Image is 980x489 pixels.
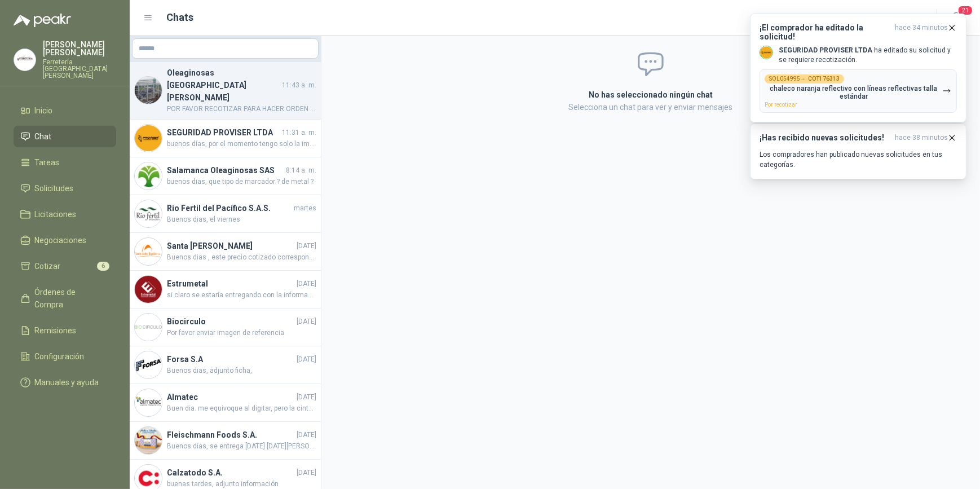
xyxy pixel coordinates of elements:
[135,351,162,378] img: Company Logo
[130,309,321,346] a: Company LogoBiocirculo[DATE]Por favor enviar imagen de referencia
[297,430,316,440] span: [DATE]
[167,328,316,338] span: Por favor enviar imagen de referencia
[167,10,194,25] h1: Chats
[282,80,316,91] span: 11:43 a. m.
[297,316,316,327] span: [DATE]
[454,89,847,101] h2: No has seleccionado ningún chat
[294,203,316,214] span: martes
[760,149,957,170] p: Los compradores han publicado nuevas solicitudes en tus categorías.
[282,127,316,138] span: 11:31 a. m.
[167,441,316,452] span: Buenos dias, se entrega [DATE] [DATE][PERSON_NAME]
[760,23,890,41] h3: ¡El comprador ha editado la solicitud!
[43,41,116,56] p: [PERSON_NAME] [PERSON_NAME]
[97,262,109,271] span: 6
[167,126,280,139] h4: SEGURIDAD PROVISER LTDA
[167,164,284,177] h4: Salamanca Oleaginosas SAS
[35,182,74,195] span: Solicitudes
[14,178,116,199] a: Solicitudes
[130,62,321,120] a: Company LogoOleaginosas [GEOGRAPHIC_DATA][PERSON_NAME]11:43 a. m.POR FAVOR RECOTIZAR PARA HACER O...
[167,429,294,441] h4: Fleischmann Foods S.A.
[130,120,321,157] a: Company LogoSEGURIDAD PROVISER LTDA11:31 a. m.buenos días, por el momento tengo solo la imagen po...
[14,126,116,147] a: Chat
[167,277,294,290] h4: Estrumetal
[750,14,966,122] button: ¡El comprador ha editado la solicitud!hace 34 minutos Company LogoSEGURIDAD PROVISER LTDA ha edit...
[135,162,162,190] img: Company Logo
[35,324,77,337] span: Remisiones
[14,372,116,393] a: Manuales y ayuda
[167,139,316,149] span: buenos días, por el momento tengo solo la imagen porque se mandan a fabricar
[765,102,797,108] span: Por recotizar
[130,422,321,460] a: Company LogoFleischmann Foods S.A.[DATE]Buenos dias, se entrega [DATE] [DATE][PERSON_NAME]
[750,124,966,179] button: ¡Has recibido nuevas solicitudes!hace 38 minutos Los compradores han publicado nuevas solicitudes...
[14,152,116,173] a: Tareas
[130,233,321,271] a: Company LogoSanta [PERSON_NAME][DATE]Buenos dias , este precio cotizado corresponde a promocion d...
[760,69,957,113] button: SOL054995→COT176313chaleco naranja reflectivo con líneas reflectivas talla estándarPor recotizar
[167,67,280,104] h4: Oleaginosas [GEOGRAPHIC_DATA][PERSON_NAME]
[14,204,116,225] a: Licitaciones
[135,200,162,227] img: Company Logo
[286,165,316,176] span: 8:14 a. m.
[167,104,316,114] span: POR FAVOR RECOTIZAR PARA HACER ORDEN DE COMPRA.
[130,157,321,195] a: Company LogoSalamanca Oleaginosas SAS8:14 a. m.buenos dias, que tipo de marcador ? de metal ?
[14,320,116,341] a: Remisiones
[43,59,116,79] p: Ferretería [GEOGRAPHIC_DATA][PERSON_NAME]
[130,346,321,384] a: Company LogoForsa S.A[DATE]Buenos dias, adjunto ficha,
[895,23,948,41] span: hace 34 minutos
[14,100,116,121] a: Inicio
[135,238,162,265] img: Company Logo
[167,240,294,252] h4: Santa [PERSON_NAME]
[760,46,772,59] img: Company Logo
[167,391,294,403] h4: Almatec
[760,133,890,143] h3: ¡Has recibido nuevas solicitudes!
[167,177,316,187] span: buenos dias, que tipo de marcador ? de metal ?
[297,392,316,403] span: [DATE]
[167,365,316,376] span: Buenos dias, adjunto ficha,
[35,130,52,143] span: Chat
[167,252,316,263] span: Buenos dias , este precio cotizado corresponde a promocion de Julio , ya en agosto el precio es d...
[135,125,162,152] img: Company Logo
[14,281,116,315] a: Órdenes de Compra
[35,104,53,117] span: Inicio
[14,346,116,367] a: Configuración
[135,427,162,454] img: Company Logo
[167,290,316,301] span: si claro se estaría entregando con la información requerida pero seria por un monto mínimo de des...
[167,214,316,225] span: Buenos dias, el viernes
[765,74,844,83] div: SOL054995 →
[895,133,948,143] span: hace 38 minutos
[14,49,36,71] img: Company Logo
[167,315,294,328] h4: Biocirculo
[14,255,116,277] a: Cotizar6
[454,101,847,113] p: Selecciona un chat para ver y enviar mensajes
[14,230,116,251] a: Negociaciones
[946,8,966,28] button: 21
[35,234,87,246] span: Negociaciones
[35,286,105,311] span: Órdenes de Compra
[167,403,316,414] span: Buen dia. me equivoque al digitar, pero la cinta es de 500 mts, el precio esta tal como me lo die...
[297,468,316,478] span: [DATE]
[130,271,321,309] a: Company LogoEstrumetal[DATE]si claro se estaría entregando con la información requerida pero seri...
[957,5,973,16] span: 21
[779,46,957,65] p: ha editado su solicitud y se requiere recotización.
[14,14,71,27] img: Logo peakr
[35,260,61,272] span: Cotizar
[35,350,85,363] span: Configuración
[167,202,292,214] h4: Rio Fertil del Pacífico S.A.S.
[779,46,872,54] b: SEGURIDAD PROVISER LTDA
[297,354,316,365] span: [DATE]
[35,376,99,389] span: Manuales y ayuda
[135,314,162,341] img: Company Logo
[135,389,162,416] img: Company Logo
[167,353,294,365] h4: Forsa S.A
[135,276,162,303] img: Company Logo
[130,384,321,422] a: Company LogoAlmatec[DATE]Buen dia. me equivoque al digitar, pero la cinta es de 500 mts, el preci...
[135,77,162,104] img: Company Logo
[297,279,316,289] span: [DATE]
[35,208,77,221] span: Licitaciones
[297,241,316,252] span: [DATE]
[130,195,321,233] a: Company LogoRio Fertil del Pacífico S.A.S.martesBuenos dias, el viernes
[808,76,840,82] b: COT176313
[35,156,60,169] span: Tareas
[765,85,942,100] p: chaleco naranja reflectivo con líneas reflectivas talla estándar
[167,466,294,479] h4: Calzatodo S.A.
